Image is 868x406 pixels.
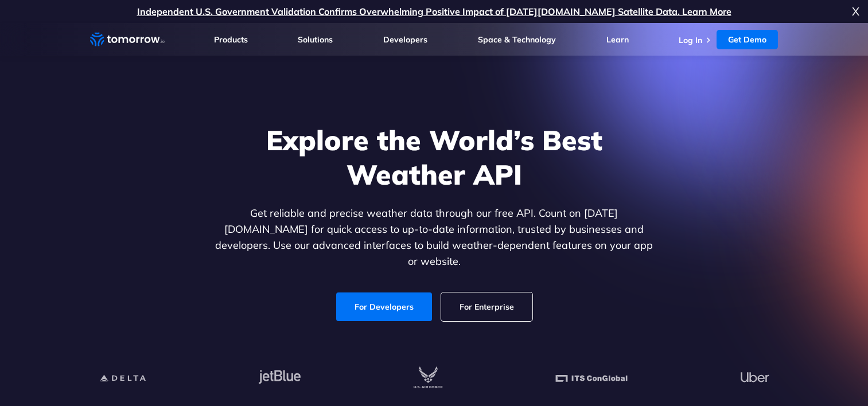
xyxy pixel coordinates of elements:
a: Learn [606,34,629,45]
a: Get Demo [717,30,778,49]
a: Solutions [298,34,333,45]
p: Get reliable and precise weather data through our free API. Count on [DATE][DOMAIN_NAME] for quic... [213,205,656,270]
a: Home link [90,31,165,48]
a: Space & Technology [478,34,556,45]
a: Independent U.S. Government Validation Confirms Overwhelming Positive Impact of [DATE][DOMAIN_NAM... [137,6,731,17]
a: For Developers [336,292,432,321]
a: Developers [383,34,427,45]
a: For Enterprise [441,292,532,321]
a: Products [214,34,248,45]
h1: Explore the World’s Best Weather API [213,123,656,192]
a: Log In [679,35,702,45]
